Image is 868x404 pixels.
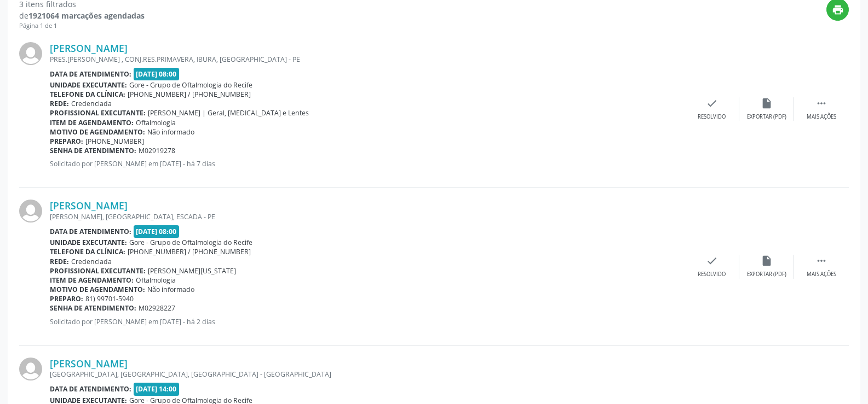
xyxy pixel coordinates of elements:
[50,257,69,266] b: Rede:
[50,238,127,247] b: Unidade executante:
[71,99,112,108] span: Credenciada
[698,113,726,121] div: Resolvido
[50,266,146,276] b: Profissional executante:
[139,303,175,313] span: M02928227
[147,285,194,294] span: Não informado
[147,127,194,137] span: Não informado
[50,285,145,294] b: Motivo de agendamento:
[134,68,180,80] span: [DATE] 08:00
[148,266,236,276] span: [PERSON_NAME][US_STATE]
[807,113,836,121] div: Mais ações
[50,276,134,285] b: Item de agendamento:
[50,99,69,108] b: Rede:
[50,42,128,54] a: [PERSON_NAME]
[50,294,83,303] b: Preparo:
[19,21,145,31] div: Página 1 de 1
[747,271,786,278] div: Exportar (PDF)
[85,137,144,146] span: [PHONE_NUMBER]
[128,247,251,256] span: [PHONE_NUMBER] / [PHONE_NUMBER]
[50,384,131,394] b: Data de atendimento:
[706,97,718,109] i: check
[50,80,127,90] b: Unidade executante:
[761,97,773,109] i: insert_drive_file
[50,127,145,137] b: Motivo de agendamento:
[50,303,136,313] b: Senha de atendimento:
[19,200,42,223] img: img
[50,90,125,99] b: Telefone da clínica:
[134,383,180,395] span: [DATE] 14:00
[50,55,685,64] div: PRES.[PERSON_NAME] , CONJ.RES.PRIMAVERA, IBURA, [GEOGRAPHIC_DATA] - PE
[19,358,42,380] img: img
[815,97,827,109] i: 
[50,227,131,236] b: Data de atendimento:
[50,200,128,212] a: [PERSON_NAME]
[129,238,252,247] span: Gore - Grupo de Oftalmologia do Recife
[71,257,112,266] span: Credenciada
[19,42,42,65] img: img
[761,255,773,267] i: insert_drive_file
[50,137,83,146] b: Preparo:
[128,90,251,99] span: [PHONE_NUMBER] / [PHONE_NUMBER]
[50,118,134,127] b: Item de agendamento:
[50,108,146,118] b: Profissional executante:
[19,10,145,21] div: de
[832,4,844,16] i: print
[50,370,685,379] div: [GEOGRAPHIC_DATA], [GEOGRAPHIC_DATA], [GEOGRAPHIC_DATA] - [GEOGRAPHIC_DATA]
[50,146,136,155] b: Senha de atendimento:
[50,212,685,221] div: [PERSON_NAME], [GEOGRAPHIC_DATA], ESCADA - PE
[129,80,252,90] span: Gore - Grupo de Oftalmologia do Recife
[698,271,726,278] div: Resolvido
[50,69,131,79] b: Data de atendimento:
[50,358,128,370] a: [PERSON_NAME]
[50,317,685,326] p: Solicitado por [PERSON_NAME] em [DATE] - há 2 dias
[815,255,827,267] i: 
[85,294,134,303] span: 81) 99701-5940
[148,108,309,118] span: [PERSON_NAME] | Geral, [MEDICAL_DATA] e Lentes
[136,118,176,127] span: Oftalmologia
[136,276,176,285] span: Oftalmologia
[706,255,718,267] i: check
[807,271,836,278] div: Mais ações
[747,113,786,121] div: Exportar (PDF)
[139,146,175,155] span: M02919278
[28,10,145,21] strong: 1921064 marcações agendadas
[134,225,180,238] span: [DATE] 08:00
[50,247,125,256] b: Telefone da clínica:
[50,159,685,168] p: Solicitado por [PERSON_NAME] em [DATE] - há 7 dias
